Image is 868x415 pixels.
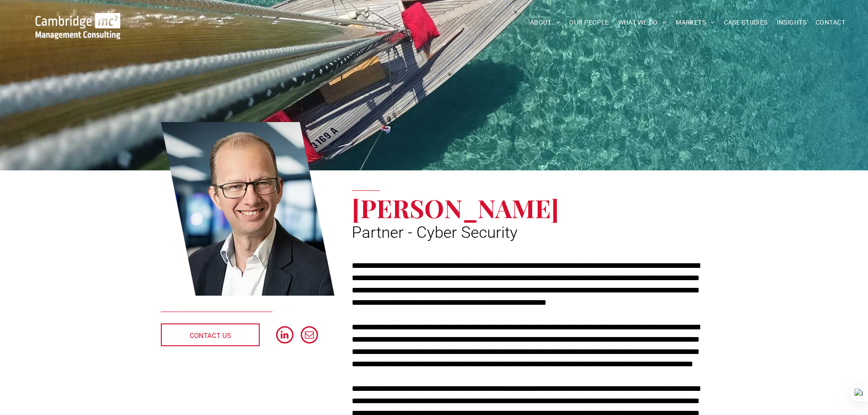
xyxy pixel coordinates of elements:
img: Go to Homepage [36,13,120,39]
a: email [301,326,318,346]
span: Partner - Cyber Security [352,223,518,242]
a: MARKETS [671,15,719,30]
a: ABOUT [525,15,565,30]
span: CONTACT US [190,324,231,347]
a: linkedin [276,326,293,346]
a: CONTACT [811,15,850,30]
span: [PERSON_NAME] [352,191,559,225]
a: CONTACT US [161,323,260,346]
a: CASE STUDIES [719,15,772,30]
a: WHAT WE DO [614,15,672,30]
a: INSIGHTS [772,15,811,30]
a: OUR PEOPLE [565,15,613,30]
